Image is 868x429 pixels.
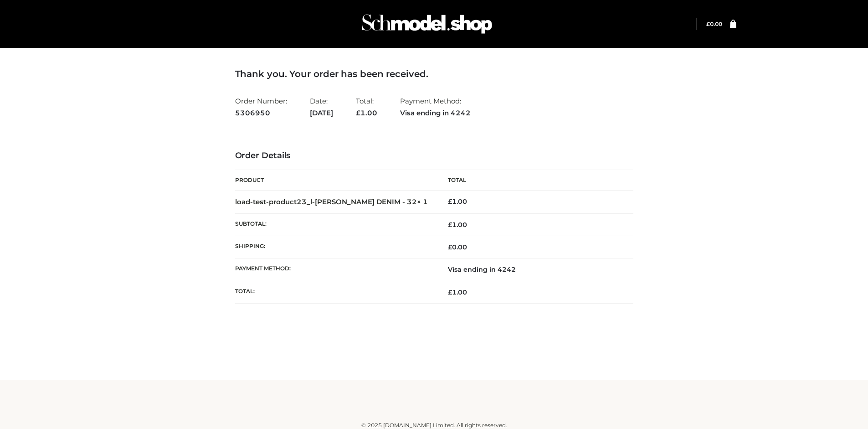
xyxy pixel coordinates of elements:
[235,170,434,191] th: Product
[448,288,467,296] span: 1.00
[356,109,360,117] span: £
[359,6,495,42] img: Schmodel Admin 964
[448,197,467,206] bdi: 1.00
[235,93,287,121] li: Order Number:
[434,170,633,191] th: Total
[235,151,633,161] h3: Order Details
[448,243,452,251] span: £
[448,288,452,296] span: £
[448,221,452,229] span: £
[356,109,377,117] span: 1.00
[356,93,377,121] li: Total:
[448,243,467,251] bdi: 0.00
[706,21,722,27] bdi: 0.00
[235,107,287,119] strong: 5306950
[448,221,467,229] span: 1.00
[235,281,434,303] th: Total:
[400,107,471,119] strong: Visa ending in 4242
[235,236,434,258] th: Shipping:
[400,93,471,121] li: Payment Method:
[310,107,333,119] strong: [DATE]
[706,21,722,27] a: £0.00
[434,258,633,281] td: Visa ending in 4242
[235,258,434,281] th: Payment method:
[448,197,452,206] span: £
[417,197,428,206] strong: × 1
[310,93,333,121] li: Date:
[706,21,710,27] span: £
[235,197,428,206] strong: load-test-product23_l-[PERSON_NAME] DENIM - 32
[235,68,633,79] h3: Thank you. Your order has been received.
[235,213,434,236] th: Subtotal:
